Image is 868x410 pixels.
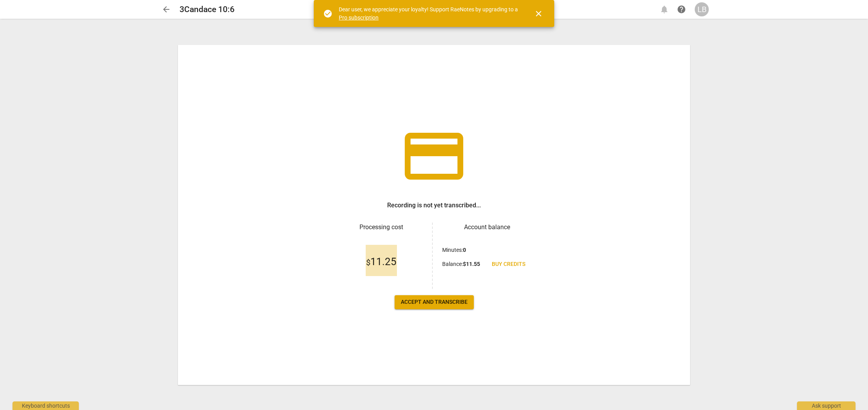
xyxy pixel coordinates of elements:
div: Ask support [797,401,856,410]
span: check_circle [323,9,333,18]
span: Buy credits [492,260,525,268]
span: Accept and transcribe [401,298,468,306]
div: Keyboard shortcuts [12,401,79,410]
a: Buy credits [486,257,532,271]
a: Help [674,2,688,16]
span: $ [366,258,370,267]
div: Dear user, we appreciate your loyalty! Support RaeNotes by upgrading to a [339,5,520,21]
h2: 3Candace 10:6 [180,5,235,14]
b: $ 11.55 [463,261,480,267]
b: 0 [463,247,466,253]
span: arrow_back [162,5,171,14]
button: Close [529,4,548,23]
h3: Recording is not yet transcribed... [387,201,481,210]
a: Pro subscription [339,14,379,21]
span: help [677,5,686,14]
span: close [534,9,543,18]
h3: Account balance [442,223,532,232]
button: Accept and transcribe [395,295,474,309]
p: Minutes : [442,246,466,254]
span: credit_card [399,121,469,191]
span: 11.25 [366,256,397,268]
h3: Processing cost [336,223,426,232]
p: Balance : [442,260,480,268]
button: LB [695,2,709,16]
